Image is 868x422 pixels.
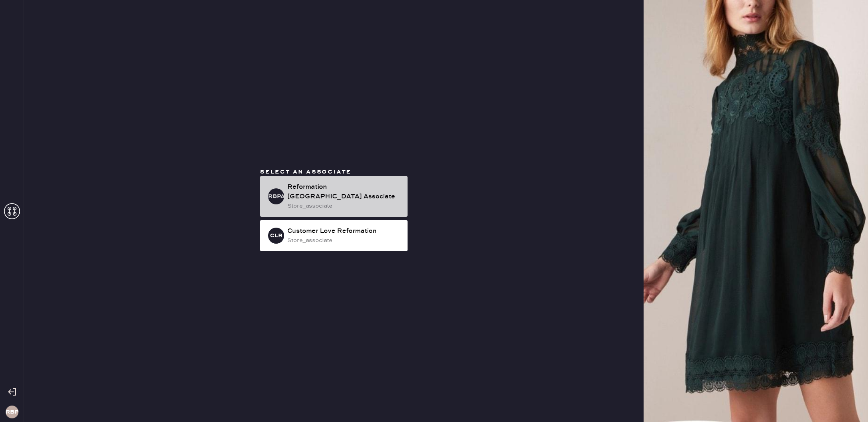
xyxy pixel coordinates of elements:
[830,386,864,420] iframe: Front Chat
[287,236,401,245] div: store_associate
[6,409,18,415] h3: RBP
[287,182,401,202] div: Reformation [GEOGRAPHIC_DATA] Associate
[287,226,401,236] div: Customer Love Reformation
[270,233,283,238] h3: CLR
[287,202,401,210] div: store_associate
[268,194,284,199] h3: RBPA
[260,168,351,176] span: Select an associate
